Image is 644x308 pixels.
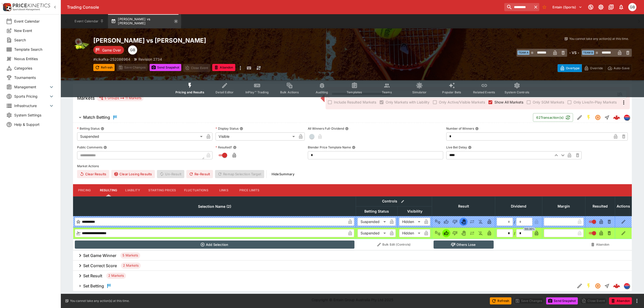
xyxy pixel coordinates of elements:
button: Blender Price Template Name [352,146,355,149]
a: 47be20b8-90cd-42aa-aa81-d6d457f86066 [612,112,622,123]
span: 100.00% [523,227,536,231]
div: 028a86df-fa7c-4693-83c3-b961e7e40454 [613,282,620,289]
button: No Bookmarks [540,3,548,11]
button: HideSummary [269,170,297,178]
div: Event type filters [171,79,533,97]
button: Push [468,218,476,226]
button: Fluctuations [180,184,212,196]
span: Mark an event as closed and abandoned. [609,298,632,303]
p: All Winners Full-Dividend [308,126,344,131]
button: Starting Prices [144,184,180,196]
div: / [514,219,515,225]
button: Suspended [593,281,602,290]
th: Controls [356,196,432,206]
img: PriceKinetics [13,4,50,7]
img: tennis.png [73,37,89,53]
button: Send Snapshot [150,64,181,71]
button: Eliminated In Play [477,218,485,226]
img: PriceKinetics Logo [2,2,12,12]
button: more [237,64,243,72]
button: Send Snapshot [546,297,578,304]
span: 2 Markets [106,273,126,278]
img: lclkafka [624,115,630,120]
p: Resulted? [216,145,232,149]
div: Trading Console [67,5,502,10]
div: Hidden [399,218,422,226]
button: Abandon [587,241,614,249]
span: Only Live/In-Play Markets [574,99,617,105]
button: Price Limits [235,184,264,196]
span: Only SGM Markets [533,99,564,105]
svg: Suspended [595,114,601,121]
h6: - VS - [569,50,579,55]
p: Live Bet Delay [446,145,467,149]
span: Un-Result [157,170,184,178]
span: Help & Support [14,122,55,127]
span: Mark an event as closed and abandoned. [212,65,235,70]
h2: Copy To Clipboard [93,37,363,44]
span: Pricing and Results [175,90,204,94]
p: Game Over [102,47,121,53]
p: Blender Price Template Name [308,145,351,149]
a: 028a86df-fa7c-4693-83c3-b961e7e40454 [612,281,622,291]
button: Set Betting [73,281,575,291]
button: Suspended [593,113,602,122]
span: Simulator [412,90,426,94]
img: lclkafka [624,283,630,289]
button: Eliminated In Play [477,229,485,237]
button: Select Tenant [549,3,585,11]
span: Search [14,37,55,43]
div: Gareth Brown [128,45,137,55]
span: Detail Editor [216,90,234,94]
button: Number of Winners [475,127,479,130]
p: Revision 2734 [138,57,162,62]
h6: Match Betting [83,115,110,120]
button: Clear Losing Results [111,170,155,178]
div: Gareth Brown [628,3,636,11]
button: Pricing [73,184,96,196]
span: Management [14,84,48,90]
button: All Winners Full-Dividend [345,127,349,130]
img: logo-cerberus--red.svg [613,282,620,289]
p: You cannot take any action(s) at this time. [70,299,130,303]
h5: Markets [77,95,95,101]
span: Include Resulted Markets [334,99,376,105]
div: Visible [216,132,297,141]
span: Betting Status [359,208,395,214]
button: SGM Enabled [584,113,593,122]
span: Nexus Entities [14,56,55,61]
svg: More [621,99,627,106]
button: Links [212,184,235,196]
button: Betting Status [101,127,104,130]
button: Lose [451,229,459,237]
span: Event Calendar [14,19,55,24]
div: Suspended [77,132,204,141]
button: 62Transaction(s) [533,113,573,122]
button: Override [582,64,605,72]
p: Overtype [566,65,580,71]
span: Infrastructure [14,103,48,108]
p: Copy To Clipboard [93,57,130,62]
span: System Settings [14,112,55,118]
button: Straight [602,113,612,122]
button: Match Betting [73,112,533,123]
button: Abandon [212,64,235,71]
span: 5 Markets [120,253,140,258]
th: Resulted [585,196,615,216]
span: Auditing [316,90,328,94]
p: You cannot take any action(s) at this time. [569,37,629,41]
img: Sportsbook Management [13,8,40,11]
p: Override [590,65,603,71]
p: Auto-Save [614,65,630,71]
p: Number of Winners [446,126,474,131]
h6: Set Result [83,273,102,279]
button: Re-Result [186,170,213,178]
button: Refresh [490,297,511,304]
th: Margin [542,196,585,216]
div: Suspended [357,229,388,237]
button: Refresh [93,64,115,71]
button: Edit Detail [575,113,584,122]
button: Void [459,229,468,237]
span: Show All Markets [494,99,523,105]
span: Tournaments [14,75,55,80]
